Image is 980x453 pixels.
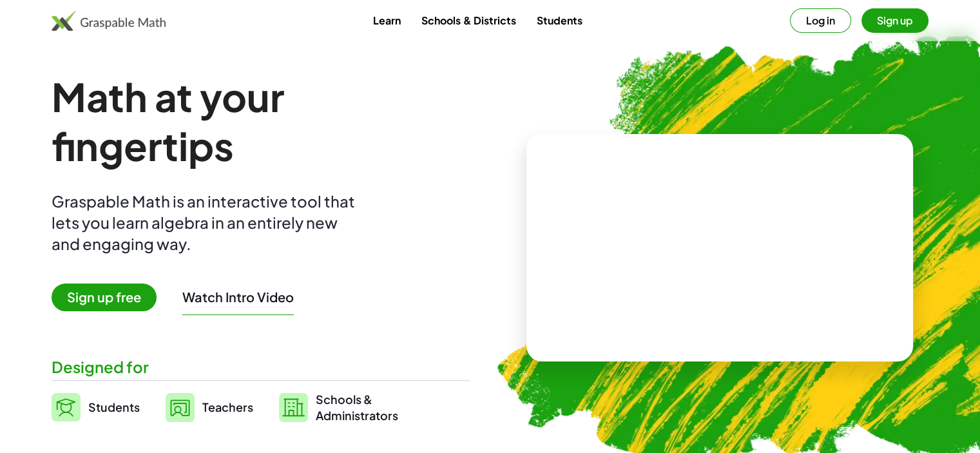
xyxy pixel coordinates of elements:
div: Designed for [52,356,470,378]
img: svg%3e [166,393,195,422]
a: Teachers [166,391,253,423]
button: Log in [790,8,851,33]
img: svg%3e [52,393,81,421]
span: Students [88,400,140,414]
button: Watch Intro Video [182,289,294,305]
video: What is this? This is dynamic math notation. Dynamic math notation plays a central role in how Gr... [623,200,816,296]
a: Students [52,391,140,423]
a: Schools & Districts [411,8,526,32]
span: Schools & Administrators [316,391,398,423]
h1: Math at your fingertips [52,72,461,170]
button: Sign up [861,8,928,33]
a: Learn [363,8,411,32]
span: Teachers [202,400,253,414]
span: Sign up free [52,284,157,311]
div: Graspable Math is an interactive tool that lets you learn algebra in an entirely new and engaging... [52,191,361,255]
a: Schools &Administrators [279,391,398,423]
a: Students [526,8,592,32]
img: svg%3e [279,393,308,422]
